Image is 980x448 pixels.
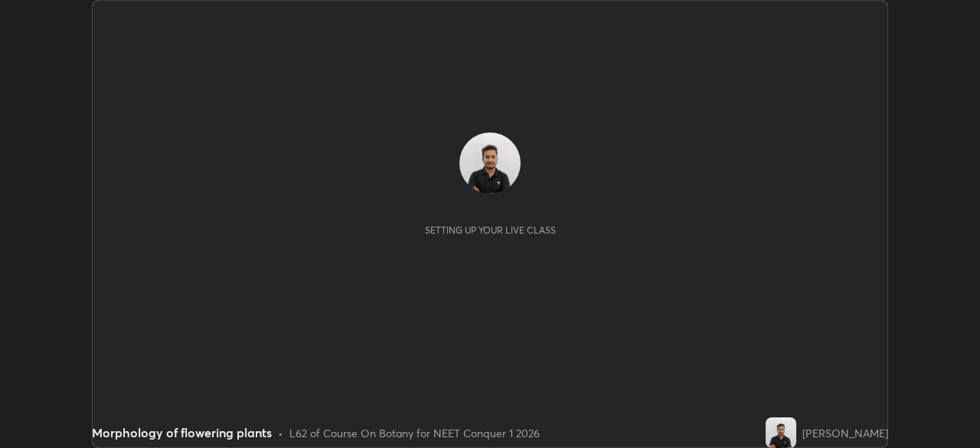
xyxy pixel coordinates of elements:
[289,425,540,441] div: L62 of Course On Botany for NEET Conquer 1 2026
[278,425,283,441] div: •
[459,132,521,194] img: c49c0c93d85048bcae459b4d218764b0.jpg
[802,425,888,441] div: [PERSON_NAME]
[766,417,796,448] img: c49c0c93d85048bcae459b4d218764b0.jpg
[92,423,272,442] div: Morphology of flowering plants
[425,224,556,236] div: Setting up your live class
